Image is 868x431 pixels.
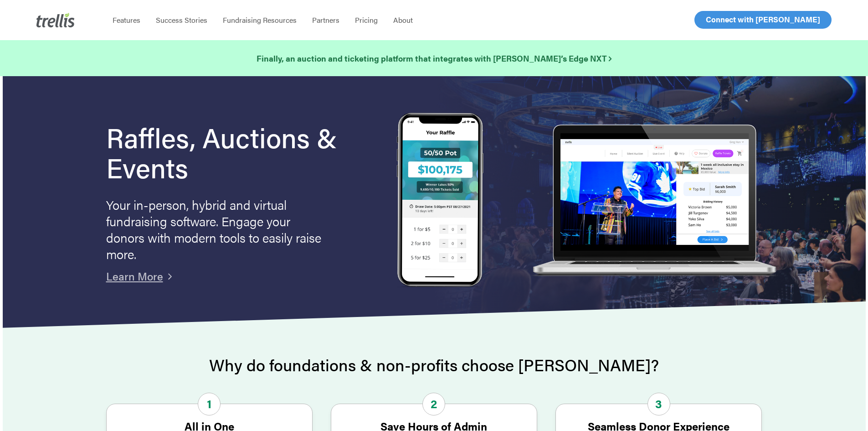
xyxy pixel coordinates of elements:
[156,15,207,25] span: Success Stories
[223,15,297,25] span: Fundraising Resources
[106,356,762,374] h2: Why do foundations & non-profits choose [PERSON_NAME]?
[105,16,148,25] a: Features
[215,16,304,25] a: Fundraising Resources
[385,16,421,25] a: About
[257,52,611,64] strong: Finally, an auction and ticketing platform that integrates with [PERSON_NAME]’s Edge NXT
[106,268,163,284] a: Learn More
[36,13,75,27] img: Trellis
[355,15,378,25] span: Pricing
[706,14,820,25] span: Connect with [PERSON_NAME]
[347,16,385,25] a: Pricing
[694,11,832,29] a: Connect with [PERSON_NAME]
[257,52,611,65] a: Finally, an auction and ticketing platform that integrates with [PERSON_NAME]’s Edge NXT
[397,113,483,289] img: Trellis Raffles, Auctions and Event Fundraising
[422,393,445,415] span: 2
[393,15,413,25] span: About
[312,15,339,25] span: Partners
[113,15,140,25] span: Features
[106,196,325,262] p: Your in-person, hybrid and virtual fundraising software. Engage your donors with modern tools to ...
[198,393,221,415] span: 1
[304,16,347,25] a: Partners
[106,122,362,182] h1: Raffles, Auctions & Events
[647,393,670,415] span: 3
[148,16,215,25] a: Success Stories
[528,125,780,277] img: rafflelaptop_mac_optim.png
